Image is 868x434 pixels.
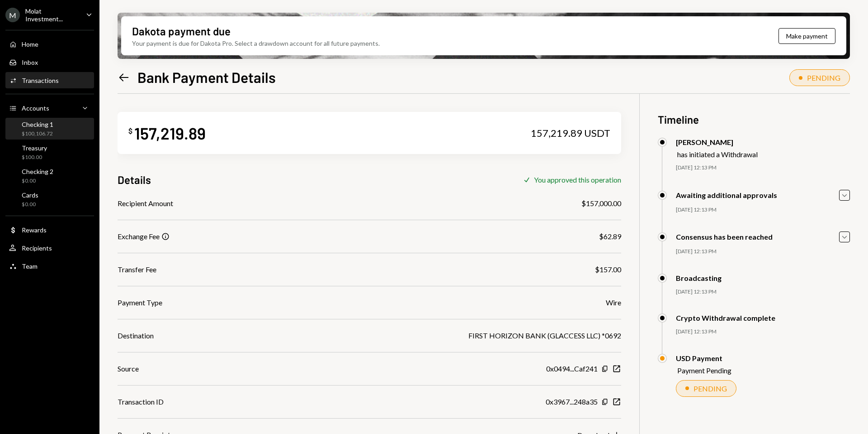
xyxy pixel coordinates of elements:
[22,177,53,185] div: $0.00
[118,363,139,374] div: Source
[137,68,276,86] h1: Bank Payment Details
[676,232,773,241] div: Consensus has been reached
[22,262,38,270] div: Team
[22,77,59,84] div: Transactions
[118,297,162,308] div: Payment Type
[5,72,94,88] a: Transactions
[676,328,850,336] div: [DATE] 12:13 PM
[132,39,380,48] div: Your payment is due for Dakota Pro. Select a drawdown account for all future payments.
[599,231,621,242] div: $62.89
[534,175,621,184] div: You approved this operation
[22,130,53,138] div: $100,106.72
[676,354,731,362] div: USD Payment
[658,112,850,127] h3: Timeline
[5,240,94,256] a: Recipients
[5,100,94,116] a: Accounts
[22,154,47,161] div: $100.00
[22,226,47,234] div: Rewards
[5,36,94,52] a: Home
[118,396,164,407] div: Transaction ID
[118,330,154,341] div: Destination
[677,150,758,159] div: has initiated a Withdrawal
[676,248,850,256] div: [DATE] 12:13 PM
[595,264,621,275] div: $157.00
[22,244,52,252] div: Recipients
[22,168,53,175] div: Checking 2
[22,144,47,152] div: Treasury
[128,126,132,135] div: $
[5,222,94,238] a: Rewards
[22,201,38,208] div: $0.00
[5,141,94,163] a: Treasury$100.00
[676,288,850,296] div: [DATE] 12:13 PM
[546,396,598,407] div: 0x3967...248a35
[22,121,53,128] div: Checking 1
[676,191,777,199] div: Awaiting additional approvals
[22,58,38,66] div: Inbox
[5,188,94,210] a: Cards$0.00
[546,363,598,374] div: 0x0494...Caf241
[22,191,38,199] div: Cards
[676,274,722,282] div: Broadcasting
[22,104,49,112] div: Accounts
[531,127,610,140] div: 157,219.89 USDT
[5,118,94,140] a: Checking 1$100,106.72
[693,384,727,393] div: PENDING
[5,8,20,22] div: M
[5,165,94,187] a: Checking 2$0.00
[468,330,621,341] div: FIRST HORIZON BANK (GLACCESS LLC) *0692
[676,313,775,322] div: Crypto Withdrawal complete
[132,24,231,39] div: Dakota payment due
[134,123,206,143] div: 157,219.89
[676,138,758,146] div: [PERSON_NAME]
[118,198,173,209] div: Recipient Amount
[677,366,731,375] div: Payment Pending
[5,258,94,274] a: Team
[606,297,621,308] div: Wire
[118,172,151,187] h3: Details
[778,28,835,44] button: Make payment
[22,40,38,48] div: Home
[676,164,850,172] div: [DATE] 12:13 PM
[118,264,156,275] div: Transfer Fee
[676,206,850,214] div: [DATE] 12:13 PM
[581,198,621,209] div: $157,000.00
[118,231,160,242] div: Exchange Fee
[25,7,79,23] div: Molat Investment...
[807,73,840,82] div: PENDING
[5,54,94,70] a: Inbox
